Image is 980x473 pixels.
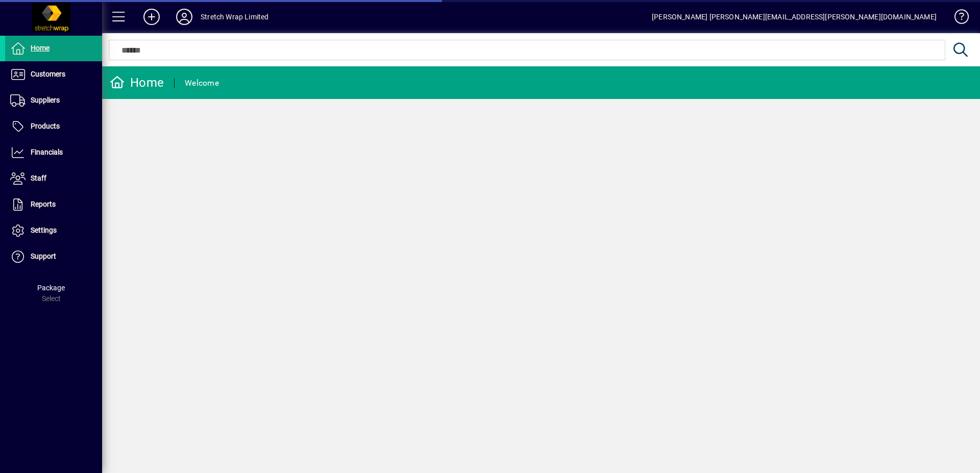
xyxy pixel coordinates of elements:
[5,88,102,113] a: Suppliers
[5,192,102,217] a: Reports
[31,252,56,260] span: Support
[135,8,168,26] button: Add
[5,62,102,87] a: Customers
[110,74,164,91] div: Home
[5,114,102,139] a: Products
[31,122,60,130] span: Products
[31,226,57,234] span: Settings
[31,200,56,208] span: Reports
[5,244,102,269] a: Support
[652,9,937,25] div: [PERSON_NAME] [PERSON_NAME][EMAIL_ADDRESS][PERSON_NAME][DOMAIN_NAME]
[947,2,967,35] a: Knowledge Base
[201,9,269,25] div: Stretch Wrap Limited
[31,148,63,156] span: Financials
[5,166,102,191] a: Staff
[5,218,102,243] a: Settings
[168,8,201,26] button: Profile
[31,96,60,104] span: Suppliers
[31,174,46,182] span: Staff
[31,44,50,52] span: Home
[5,140,102,165] a: Financials
[31,70,65,78] span: Customers
[185,75,219,91] div: Welcome
[37,284,65,292] span: Package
